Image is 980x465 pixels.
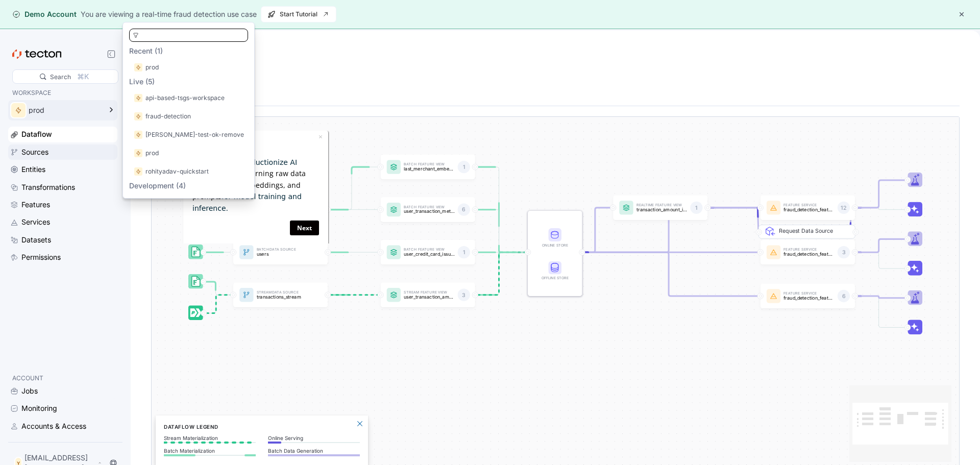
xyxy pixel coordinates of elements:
[8,383,117,399] a: Jobs
[472,167,526,253] g: Edge from featureView:last_merchant_embedding to STORE
[257,294,307,299] p: transactions_stream
[850,208,851,232] g: Edge from featureService:fraud_detection_feature_service:v2 to REQ_featureService:fraud_detection...
[381,283,475,308] a: Stream Feature Viewuser_transaction_amount_totals3
[381,240,475,265] a: Batch Feature Viewuser_credit_card_issuer1
[145,130,244,140] p: [PERSON_NAME]-test-ok-remove
[852,296,906,298] g: Edge from featureService:fraud_detection_feature_service to Trainer_featureService:fraud_detectio...
[404,163,454,166] p: Batch Feature View
[838,290,850,302] div: 6
[8,127,117,142] a: Dataflow
[354,418,366,430] button: Close Legend Panel
[458,161,470,173] div: 1
[21,234,51,246] div: Datasets
[21,252,61,263] div: Permissions
[540,228,571,248] div: Online Store
[164,448,256,454] p: Batch Materialization
[145,93,225,103] p: api-based-tsgs-workspace
[8,419,117,434] a: Accounts & Access
[761,195,855,221] a: Feature Servicefraud_detection_feature_service:v212
[200,282,232,295] g: Edge from dataSource:transactions_stream_batch_source to dataSource:transactions_stream
[8,401,117,416] a: Monitoring
[12,69,118,84] div: Search⌘K
[540,242,571,248] div: Online Store
[12,9,77,19] div: Demo Account
[129,77,248,87] p: Live (5)
[579,253,758,297] g: Edge from STORE to featureService:fraud_detection_feature_service
[8,214,117,230] a: Services
[458,246,470,258] div: 1
[404,166,454,172] p: last_merchant_embedding
[21,199,50,210] div: Features
[21,164,45,175] div: Entities
[21,182,75,193] div: Transformations
[268,435,360,441] p: Online Serving
[761,284,855,309] a: Feature Servicefraud_detection_feature_service6
[404,206,454,209] p: Batch Feature View
[404,291,454,294] p: Stream Feature View
[761,240,855,265] a: Feature Servicefraud_detection_feature_service_streaming3
[404,294,454,299] p: user_transaction_amount_totals
[458,204,470,216] div: 6
[8,250,117,265] a: Permissions
[472,210,526,253] g: Edge from featureView:user_transaction_metrics to STORE
[201,295,231,313] g: Edge from dataSource:transactions_stream_stream_source to dataSource:transactions_stream
[8,232,117,248] a: Datasets
[12,373,113,383] p: ACCOUNT
[145,111,191,121] p: fraud-detection
[257,291,307,294] p: Stream Data Source
[458,289,470,301] div: 3
[404,252,454,257] p: user_credit_card_issuer
[540,261,571,281] div: Offline Store
[579,208,611,252] g: Edge from STORE to featureView:transaction_amount_is_higher_than_average
[381,198,475,223] a: Batch Feature Viewuser_transaction_metrics6
[540,275,571,281] div: Offline Store
[233,240,328,265] a: BatchData Sourceusers
[12,88,113,98] p: WORKSPACE
[8,162,117,177] a: Entities
[381,155,475,180] a: Batch Feature Viewlast_merchant_embedding1
[636,204,687,207] p: Realtime Feature View
[21,216,50,228] div: Services
[11,8,137,21] h3: Raw Data
[145,166,209,177] p: rohityadav-quickstart
[404,209,454,214] p: user_transaction_metrics
[11,62,120,81] span: for model training and inference.
[11,28,115,47] span: Tecton helps productionize AI applications,
[8,144,117,160] a: Sources
[690,202,702,214] div: 1
[50,72,71,82] div: Search
[404,248,454,251] p: Batch Feature View
[129,46,248,56] p: Recent (1)
[783,292,834,295] p: Feature Service
[261,6,336,22] button: Start Tutorial
[164,435,256,441] p: Stream Materialization
[852,296,906,328] g: Edge from featureService:fraud_detection_feature_service to Inference_featureService:fraud_detect...
[77,71,89,82] div: ⌘K
[325,167,379,210] g: Edge from dataSource:transactions_batch to featureView:last_merchant_embedding
[852,208,906,210] g: Edge from featureService:fraud_detection_feature_service:v2 to Inference_featureService:fraud_det...
[257,252,307,257] p: users
[472,253,526,296] g: Edge from featureView:user_transaction_amount_totals to STORE
[613,195,707,221] a: Realtime Feature Viewtransaction_amount_is_higher_than_average1
[8,180,117,195] a: Transformations
[21,146,48,158] div: Sources
[233,283,328,308] div: StreamData Sourcetransactions_stream
[636,207,687,212] p: transaction_amount_is_higher_than_average
[21,421,86,432] div: Accounts & Access
[145,148,159,158] p: prod
[8,197,117,212] a: Features
[164,423,360,431] h6: Dataflow Legend
[21,403,57,414] div: Monitoring
[11,26,137,83] p: by turning raw data into features, embeddings, and prompts
[129,181,248,191] p: Development (4)
[268,448,360,454] p: Batch Data Generation
[779,227,849,287] div: Request Data Source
